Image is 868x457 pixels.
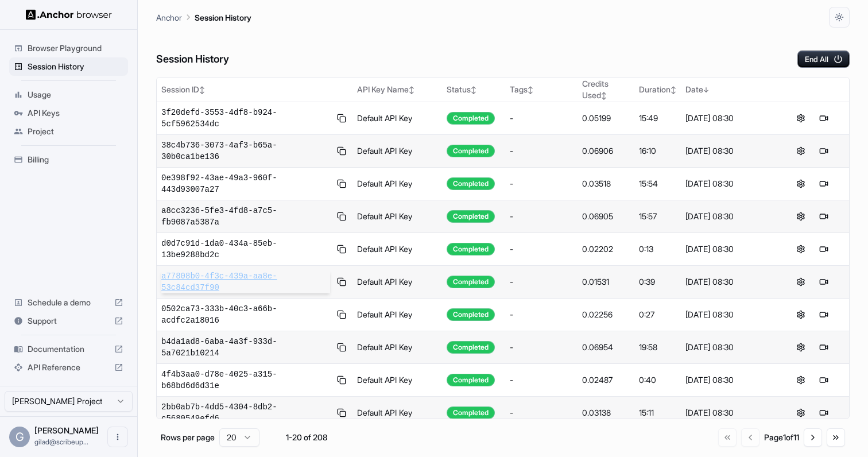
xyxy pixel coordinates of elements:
[639,113,676,124] div: 15:49
[28,61,123,72] span: Session History
[28,126,123,137] span: Project
[671,86,676,94] span: ↕
[26,9,112,20] img: Anchor Logo
[9,39,128,57] div: Browser Playground
[9,358,128,377] div: API Reference
[278,432,335,443] div: 1-20 of 208
[195,11,251,24] p: Session History
[9,427,30,447] div: G
[28,89,123,100] span: Usage
[28,154,123,165] span: Billing
[685,243,771,255] div: [DATE] 08:30
[685,374,771,386] div: [DATE] 08:30
[510,309,573,320] div: -
[156,11,182,24] p: Anchor
[528,86,533,94] span: ↕
[161,172,330,195] span: 0e398f92-43ae-49a3-960f-443d93007a27
[685,276,771,288] div: [DATE] 08:30
[156,11,251,24] nav: breadcrumb
[582,78,630,101] div: Credits Used
[28,315,110,327] span: Support
[352,102,442,135] td: Default API Key
[352,200,442,233] td: Default API Key
[9,57,128,76] div: Session History
[28,107,123,119] span: API Keys
[447,374,495,386] div: Completed
[161,84,348,95] div: Session ID
[639,243,676,255] div: 0:13
[685,309,771,320] div: [DATE] 08:30
[352,331,442,364] td: Default API Key
[161,336,330,359] span: b4da1ad8-6aba-4a3f-933d-5a7021b10214
[639,342,676,353] div: 19:58
[357,84,437,95] div: API Key Name
[161,432,215,443] p: Rows per page
[28,297,110,308] span: Schedule a demo
[685,407,771,419] div: [DATE] 08:30
[447,177,495,190] div: Completed
[471,86,476,94] span: ↕
[582,374,630,386] div: 0.02487
[582,243,630,255] div: 0.02202
[161,107,330,130] span: 3f20defd-3553-4df8-b924-5cf5962534dc
[685,211,771,222] div: [DATE] 08:30
[685,113,771,124] div: [DATE] 08:30
[9,293,128,312] div: Schedule a demo
[447,341,495,354] div: Completed
[199,86,205,94] span: ↕
[582,113,630,124] div: 0.05199
[582,342,630,353] div: 0.06954
[447,243,495,255] div: Completed
[582,309,630,320] div: 0.02256
[639,145,676,157] div: 16:10
[352,299,442,331] td: Default API Key
[639,309,676,320] div: 0:27
[639,211,676,222] div: 15:57
[34,437,88,446] span: gilad@scribeup.io
[34,425,99,435] span: Gilad Spitzer
[161,270,330,293] span: a77808b0-4f3c-439a-aa8e-53c84cd37f90
[28,343,110,355] span: Documentation
[582,145,630,157] div: 0.06906
[582,211,630,222] div: 0.06905
[685,342,771,353] div: [DATE] 08:30
[582,276,630,288] div: 0.01531
[447,406,495,419] div: Completed
[447,112,495,125] div: Completed
[639,374,676,386] div: 0:40
[352,266,442,299] td: Default API Key
[161,401,330,424] span: 2bb0ab7b-4dd5-4304-8db2-c5680549efd6
[510,113,573,124] div: -
[510,178,573,189] div: -
[161,369,330,392] span: 4f4b3aa0-d78e-4025-a315-b68bd6d6d31e
[510,342,573,353] div: -
[639,407,676,419] div: 15:11
[510,276,573,288] div: -
[639,84,676,95] div: Duration
[447,276,495,288] div: Completed
[28,42,123,54] span: Browser Playground
[9,340,128,358] div: Documentation
[685,145,771,157] div: [DATE] 08:30
[639,178,676,189] div: 15:54
[703,86,709,94] span: ↓
[510,243,573,255] div: -
[764,432,799,443] div: Page 1 of 11
[601,91,607,100] span: ↕
[161,205,330,228] span: a8cc3236-5fe3-4fd8-a7c5-fb9087a5387a
[797,51,850,68] button: End All
[582,178,630,189] div: 0.03518
[352,233,442,266] td: Default API Key
[9,122,128,141] div: Project
[352,397,442,429] td: Default API Key
[352,364,442,397] td: Default API Key
[639,276,676,288] div: 0:39
[161,303,330,326] span: 0502ca73-333b-40c3-a66b-acdfc2a18016
[510,145,573,157] div: -
[161,238,330,261] span: d0d7c91d-1da0-434a-85eb-13be9288bd2c
[409,86,414,94] span: ↕
[9,150,128,169] div: Billing
[447,308,495,321] div: Completed
[447,210,495,223] div: Completed
[9,86,128,104] div: Usage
